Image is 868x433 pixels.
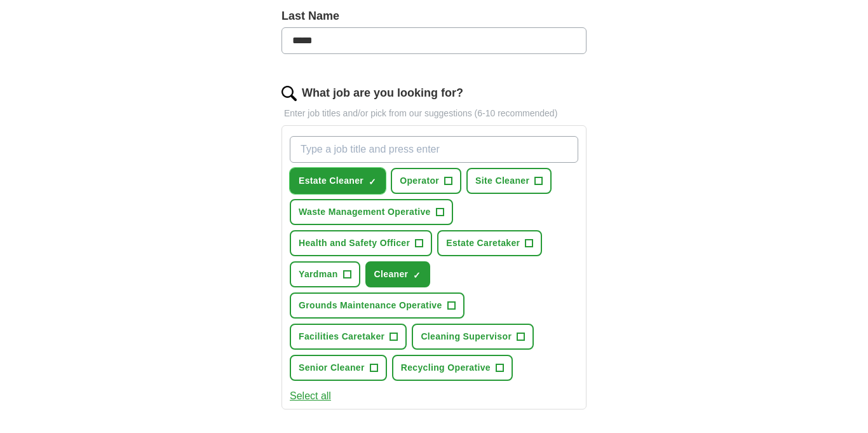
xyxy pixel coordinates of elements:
button: Estate Cleaner✓ [290,168,386,194]
button: Health and Safety Officer [290,230,432,256]
span: Yardman [299,268,338,281]
button: Cleaner✓ [365,261,431,287]
button: Grounds Maintenance Operative [290,292,465,319]
button: Facilities Caretaker [290,324,407,350]
input: Type a job title and press enter [290,136,578,163]
button: Senior Cleaner [290,355,387,381]
span: Estate Cleaner [299,174,363,188]
span: Recycling Operative [401,361,491,375]
button: Recycling Operative [392,355,513,381]
span: Estate Caretaker [446,237,520,250]
span: Waste Management Operative [299,205,431,219]
span: Cleaning Supervisor [421,330,512,343]
label: Last Name [281,8,587,25]
button: Select all [290,388,331,404]
span: Health and Safety Officer [299,237,410,250]
button: Yardman [290,261,360,287]
button: Cleaning Supervisor [412,324,534,350]
button: Estate Caretaker [437,230,542,256]
button: Site Cleaner [466,168,552,194]
span: Site Cleaner [475,174,529,188]
button: Operator [391,168,461,194]
span: Grounds Maintenance Operative [299,299,442,312]
button: Waste Management Operative [290,199,453,225]
span: ✓ [369,177,376,187]
p: Enter job titles and/or pick from our suggestions (6-10 recommended) [281,107,587,120]
span: ✓ [413,270,421,280]
span: Senior Cleaner [299,361,365,375]
span: Operator [400,174,439,188]
label: What job are you looking for? [302,85,463,102]
img: search.png [281,86,297,101]
span: Cleaner [374,268,409,281]
span: Facilities Caretaker [299,330,384,343]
